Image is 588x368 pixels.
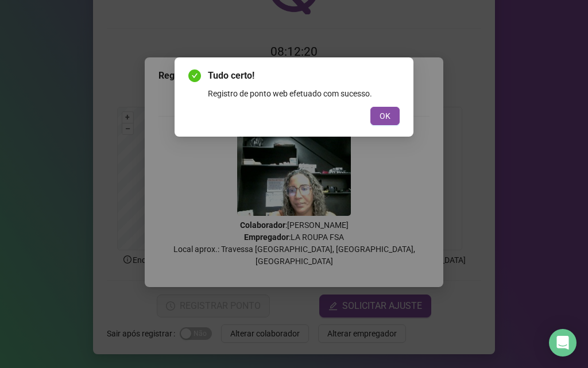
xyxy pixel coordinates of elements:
span: OK [380,110,390,122]
span: check-circle [188,69,201,82]
button: OK [370,107,400,125]
span: Tudo certo! [208,69,400,83]
div: Registro de ponto web efetuado com sucesso. [208,87,400,100]
div: Open Intercom Messenger [549,329,577,357]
